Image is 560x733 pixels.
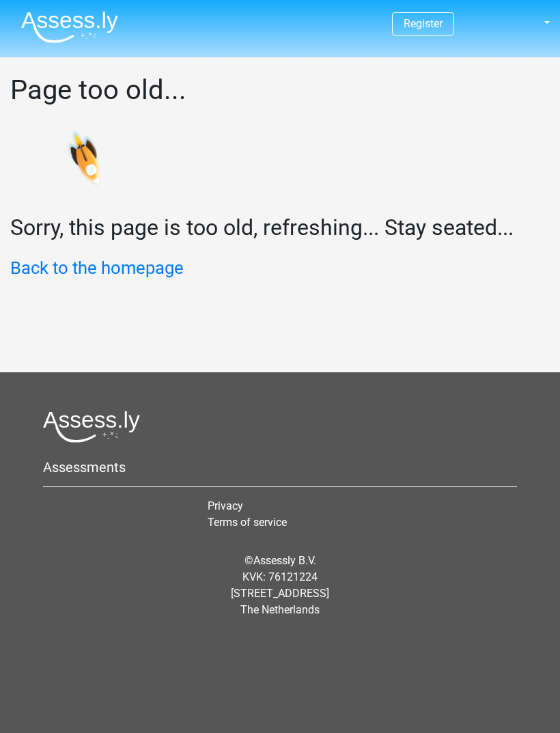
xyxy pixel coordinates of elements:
[43,411,140,443] img: Assessly logo
[253,554,316,567] a: Assessly B.V.
[10,258,184,278] a: Back to the homepage
[404,17,443,30] a: Register
[43,459,517,475] h5: Assessments
[33,542,527,629] div: © KVK: 76121224 [STREET_ADDRESS] The Netherlands
[10,74,550,107] h1: Page too old...
[21,11,118,43] img: Assessly
[208,516,287,529] a: Terms of service
[208,499,243,512] a: Privacy
[10,215,550,240] h2: Sorry, this page is too old, refreshing... Stay seated...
